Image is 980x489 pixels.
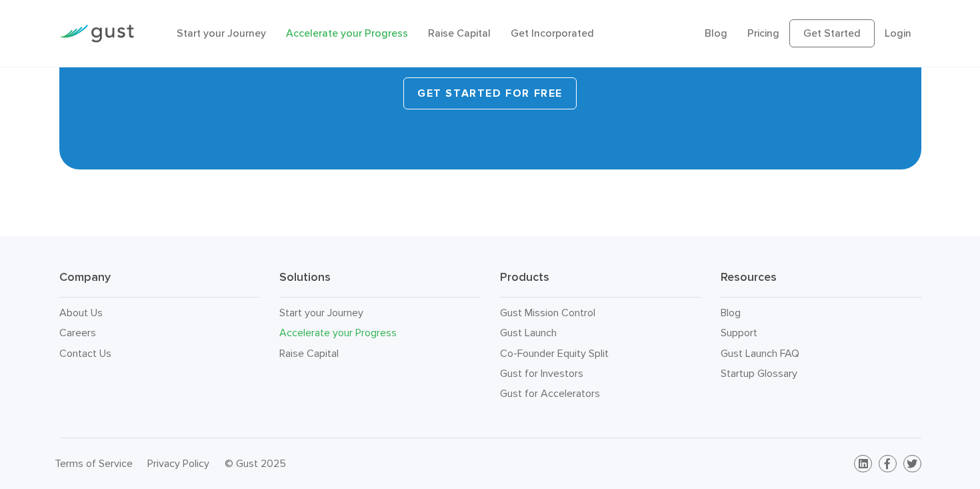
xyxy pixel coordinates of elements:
[721,367,797,380] a: Startup Glossary
[705,27,727,39] a: Blog
[279,270,480,298] h3: Solutions
[500,387,600,400] a: Gust for Accelerators
[789,19,875,47] a: Get Started
[428,27,491,39] a: Raise Capital
[885,27,911,39] a: Login
[59,25,134,43] img: Gust Logo
[59,347,111,360] a: Contact Us
[721,306,741,319] a: Blog
[500,306,595,319] a: Gust Mission Control
[177,27,266,39] a: Start your Journey
[721,347,799,360] a: Gust Launch FAQ
[403,77,577,109] a: Get started for free
[55,457,133,470] a: Terms of Service
[59,270,260,298] h3: Company
[147,457,209,470] a: Privacy Policy
[286,27,408,39] a: Accelerate your Progress
[279,306,363,319] a: Start your Journey
[225,454,481,473] div: © Gust 2025
[511,27,594,39] a: Get Incorporated
[721,270,921,298] h3: Resources
[721,326,757,339] a: Support
[59,306,103,319] a: About Us
[500,367,583,380] a: Gust for Investors
[500,270,701,298] h3: Products
[500,326,557,339] a: Gust Launch
[279,347,339,360] a: Raise Capital
[59,326,96,339] a: Careers
[500,347,609,360] a: Co-Founder Equity Split
[279,326,397,339] a: Accelerate your Progress
[747,27,779,39] a: Pricing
